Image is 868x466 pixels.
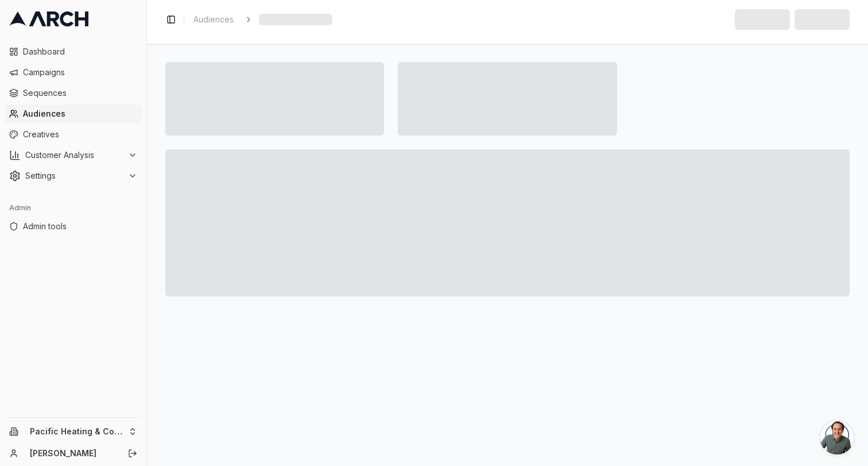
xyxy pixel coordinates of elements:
[23,108,137,120] span: Audiences
[189,11,238,28] a: Audiences
[23,221,137,232] span: Admin tools
[5,422,142,441] button: Pacific Heating & Cooling
[125,445,141,461] button: Log out
[30,426,123,437] span: Pacific Heating & Cooling
[5,43,142,61] a: Dashboard
[5,105,142,123] a: Audiences
[193,14,234,25] span: Audiences
[820,420,854,455] a: Open chat
[23,46,137,57] span: Dashboard
[5,167,142,185] button: Settings
[5,63,142,82] a: Campaigns
[5,217,142,236] a: Admin tools
[25,170,123,182] span: Settings
[5,199,142,217] div: Admin
[30,448,115,459] a: [PERSON_NAME]
[23,87,137,99] span: Sequences
[5,84,142,102] a: Sequences
[189,11,332,28] nav: breadcrumb
[23,67,137,78] span: Campaigns
[25,149,123,161] span: Customer Analysis
[5,146,142,164] button: Customer Analysis
[5,125,142,144] a: Creatives
[23,129,137,140] span: Creatives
